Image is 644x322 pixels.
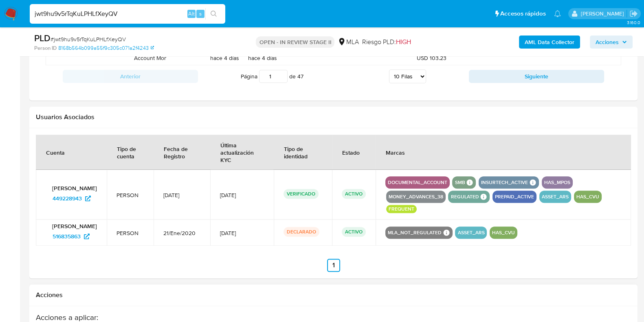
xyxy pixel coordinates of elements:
span: s [199,10,202,18]
button: AML Data Collector [519,36,580,49]
a: Notificaciones [554,10,561,17]
span: Alt [188,10,195,18]
h2: Usuarios Asociados [36,113,631,121]
span: Accesos rápidos [500,9,546,18]
h2: Acciones [36,291,631,299]
p: florencia.lera@mercadolibre.com [580,10,626,18]
p: OPEN - IN REVIEW STAGE II [256,36,334,48]
span: 3.160.0 [626,19,640,26]
button: Acciones [590,36,633,49]
b: Person ID [34,44,57,52]
span: Acciones [596,36,619,49]
span: Riesgo PLD: [362,38,411,47]
span: HIGH [396,37,411,47]
button: search-icon [205,8,222,20]
a: Salir [629,9,638,18]
b: AML Data Collector [525,36,574,49]
h3: Acciones a aplicar : [36,313,565,322]
span: # jwt9hu9v5rTqKuLPHLfXeyQV [51,35,126,43]
input: Buscar usuario o caso... [30,9,225,19]
b: PLD [34,31,51,44]
div: MLA [338,38,358,47]
a: 8168b564b099a55f9c305c071a2f4243 [58,44,154,52]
